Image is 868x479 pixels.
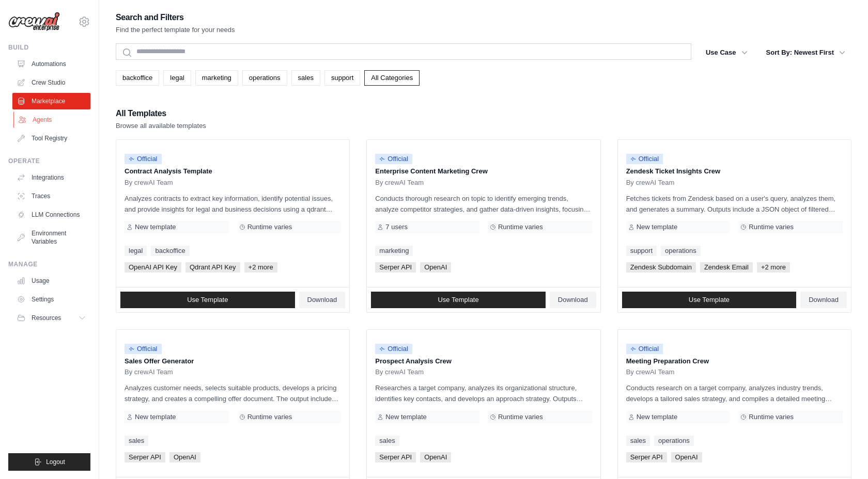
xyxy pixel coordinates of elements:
[626,368,675,376] span: By crewAI Team
[185,262,240,273] span: Qdrant API Key
[626,262,696,273] span: Zendesk Subdomain
[626,436,650,446] a: sales
[12,291,90,308] a: Settings
[749,413,794,421] span: Runtime varies
[385,413,426,421] span: New template
[125,436,148,446] a: sales
[498,223,543,231] span: Runtime varies
[12,93,90,109] a: Marketplace
[8,157,90,165] div: Operate
[622,292,797,308] a: Use Template
[13,111,91,128] a: Agents
[558,296,588,304] span: Download
[809,296,839,304] span: Download
[135,223,176,231] span: New template
[12,225,90,250] a: Environment Variables
[116,121,206,131] p: Browse all available templates
[420,262,451,273] span: OpenAI
[299,292,346,308] a: Download
[626,193,843,215] p: Fetches tickets from Zendesk based on a user's query, analyzes them, and generates a summary. Out...
[46,458,65,466] span: Logout
[244,262,277,273] span: +2 more
[116,106,206,121] h2: All Templates
[125,368,173,376] span: By crewAI Team
[169,452,200,462] span: OpenAI
[550,292,596,308] a: Download
[800,292,847,308] a: Download
[661,246,701,256] a: operations
[116,70,159,86] a: backoffice
[12,56,90,72] a: Automations
[420,452,451,462] span: OpenAI
[125,154,162,164] span: Official
[125,356,341,366] p: Sales Offer Generator
[247,413,292,421] span: Runtime varies
[8,43,90,52] div: Build
[626,344,663,354] span: Official
[385,223,408,231] span: 7 users
[626,154,663,164] span: Official
[371,292,546,308] a: Use Template
[760,43,851,62] button: Sort By: Newest First
[324,70,360,86] a: support
[125,452,165,462] span: Serper API
[12,310,90,326] button: Resources
[151,246,189,256] a: backoffice
[364,70,420,86] a: All Categories
[187,296,228,304] span: Use Template
[125,179,173,187] span: By crewAI Team
[242,70,287,86] a: operations
[163,70,191,86] a: legal
[120,292,295,308] a: Use Template
[438,296,478,304] span: Use Template
[12,188,90,204] a: Traces
[247,223,292,231] span: Runtime varies
[125,166,341,177] p: Contract Analysis Template
[626,179,675,187] span: By crewAI Team
[689,296,730,304] span: Use Template
[375,166,592,177] p: Enterprise Content Marketing Crew
[671,452,702,462] span: OpenAI
[12,169,90,186] a: Integrations
[375,356,592,366] p: Prospect Analysis Crew
[654,436,694,446] a: operations
[12,206,90,223] a: LLM Connections
[116,25,235,35] p: Find the perfect template for your needs
[125,344,162,354] span: Official
[375,193,592,215] p: Conducts thorough research on topic to identify emerging trends, analyze competitor strategies, a...
[626,382,843,404] p: Conducts research on a target company, analyzes industry trends, develops a tailored sales strate...
[626,452,667,462] span: Serper API
[375,452,416,462] span: Serper API
[125,246,147,256] a: legal
[375,246,413,256] a: marketing
[816,429,868,479] iframe: Chat Widget
[125,382,341,404] p: Analyzes customer needs, selects suitable products, develops a pricing strategy, and creates a co...
[116,10,235,25] h2: Search and Filters
[626,166,843,177] p: Zendesk Ticket Insights Crew
[375,179,424,187] span: By crewAI Team
[375,436,399,446] a: sales
[637,223,677,231] span: New template
[291,70,320,86] a: sales
[12,273,90,289] a: Usage
[700,43,754,62] button: Use Case
[700,262,753,273] span: Zendesk Email
[375,262,416,273] span: Serper API
[375,344,412,354] span: Official
[12,130,90,147] a: Tool Registry
[498,413,543,421] span: Runtime varies
[32,314,61,322] span: Resources
[8,260,90,268] div: Manage
[626,246,657,256] a: support
[749,223,794,231] span: Runtime varies
[307,296,337,304] span: Download
[8,12,60,31] img: Logo
[8,453,90,471] button: Logout
[375,382,592,404] p: Researches a target company, analyzes its organizational structure, identifies key contacts, and ...
[125,193,341,215] p: Analyzes contracts to extract key information, identify potential issues, and provide insights fo...
[135,413,176,421] span: New template
[195,70,238,86] a: marketing
[757,262,790,273] span: +2 more
[637,413,677,421] span: New template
